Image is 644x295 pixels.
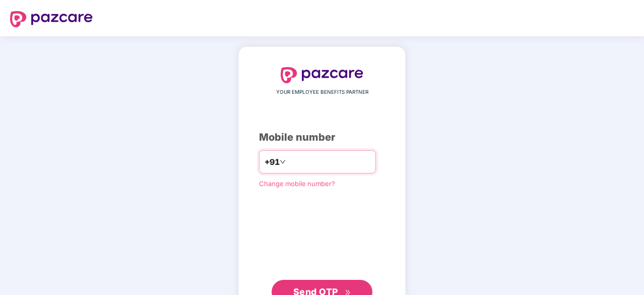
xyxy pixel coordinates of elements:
div: Mobile number [259,130,385,145]
span: down [280,159,286,165]
span: YOUR EMPLOYEE BENEFITS PARTNER [276,88,368,96]
span: +91 [265,156,280,168]
img: logo [10,11,93,27]
img: logo [281,67,363,83]
a: Change mobile number? [259,180,335,188]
